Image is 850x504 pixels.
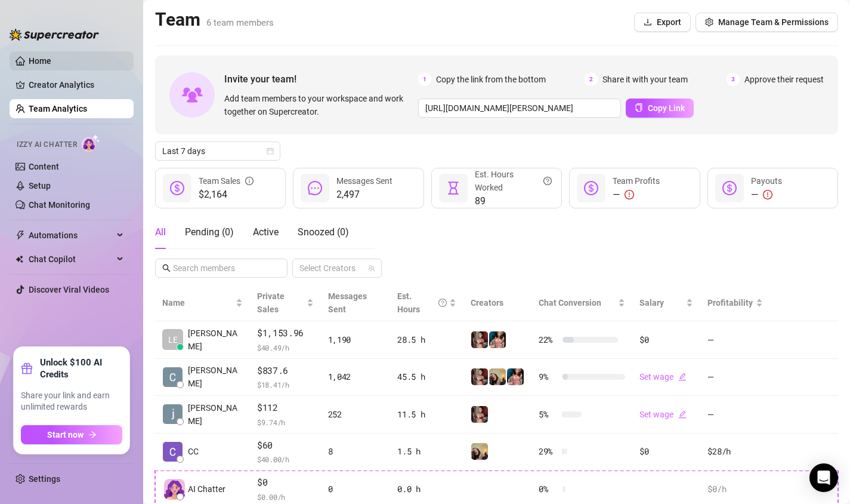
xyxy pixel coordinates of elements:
[257,401,314,415] span: $112
[188,327,243,353] span: [PERSON_NAME]
[308,181,322,195] span: message
[88,431,97,439] span: arrow-right
[613,188,660,202] div: —
[397,483,456,496] div: 0.0 h
[162,142,273,160] span: Last 7 days
[29,75,124,94] a: Creator Analytics
[678,373,687,381] span: edit
[328,408,384,421] div: 252
[634,13,691,32] button: Export
[397,333,456,346] div: 28.5 h
[21,362,33,374] span: gift
[162,296,233,309] span: Name
[336,188,392,202] span: 2,497
[718,17,829,27] span: Manage Team & Permissions
[29,162,59,171] a: Content
[224,92,413,118] span: Add team members to your workspace and work together on Supercreator.
[471,368,488,385] img: Demi
[707,483,762,496] div: $0 /h
[751,188,782,202] div: —
[328,291,367,314] span: Messages Sent
[29,226,113,245] span: Automations
[539,445,558,458] span: 29 %
[328,483,384,496] div: 0
[257,453,314,465] span: $ 40.00 /h
[705,18,713,26] span: setting
[336,176,392,186] span: Messages Sent
[188,364,243,390] span: [PERSON_NAME]
[253,226,279,238] span: Active
[29,104,87,113] a: Team Analytics
[257,416,314,428] span: $ 9.74 /h
[543,168,552,194] span: question-circle
[257,342,314,354] span: $ 40.49 /h
[707,445,762,458] div: $28 /h
[168,333,178,346] span: LE
[438,290,447,316] span: question-circle
[298,226,349,238] span: Snoozed ( 0 )
[489,368,506,385] img: Mistress
[82,134,100,152] img: AI Chatter
[29,474,60,484] a: Settings
[446,181,460,195] span: hourglass
[257,438,314,453] span: $60
[257,475,314,490] span: $0
[507,368,524,385] img: PeggySue
[626,99,694,118] button: Copy Link
[328,370,384,383] div: 1,042
[696,13,838,32] button: Manage Team & Permissions
[328,333,384,346] div: 1,190
[267,147,274,155] span: calendar
[700,359,769,397] td: —
[257,491,314,503] span: $ 0.00 /h
[170,181,184,195] span: dollar-circle
[29,181,51,190] a: Setup
[368,265,375,272] span: team
[397,445,456,458] div: 1.5 h
[173,262,271,275] input: Search members
[678,410,687,419] span: edit
[751,176,782,186] span: Payouts
[700,321,769,359] td: —
[639,333,694,346] div: $0
[155,225,166,239] div: All
[700,396,769,434] td: —
[639,445,694,458] div: $0
[397,290,447,316] div: Est. Hours
[224,72,418,87] span: Invite your team!
[47,430,84,440] span: Start now
[763,190,772,199] span: exclamation-circle
[185,225,234,239] div: Pending ( 0 )
[40,357,122,380] strong: Unlock $100 AI Credits
[639,410,687,419] a: Set wageedit
[707,298,753,308] span: Profitability
[162,264,171,272] span: search
[257,291,285,314] span: Private Sales
[722,181,737,195] span: dollar-circle
[539,298,601,308] span: Chat Conversion
[613,176,660,186] span: Team Profits
[16,255,23,263] img: Chat Copilot
[164,479,185,500] img: izzy-ai-chatter-avatar-DDCN_rTZ.svg
[245,174,254,188] span: info-circle
[21,390,122,413] span: Share your link and earn unlimited rewards
[539,370,558,383] span: 9 %
[475,168,552,194] div: Est. Hours Worked
[188,483,225,496] span: AI Chatter
[257,379,314,391] span: $ 18.41 /h
[29,250,113,269] span: Chat Copilot
[188,445,199,458] span: CC
[463,285,531,321] th: Creators
[10,29,99,41] img: logo-BBDzfeDw.svg
[16,231,25,240] span: thunderbolt
[397,370,456,383] div: 45.5 h
[539,333,558,346] span: 22 %
[639,372,687,382] a: Set wageedit
[639,298,664,308] span: Salary
[17,139,77,150] span: Izzy AI Chatter
[635,103,643,112] span: copy
[539,408,558,421] span: 5 %
[155,285,250,321] th: Name
[602,73,688,86] span: Share it with your team
[257,326,314,340] span: $1,153.96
